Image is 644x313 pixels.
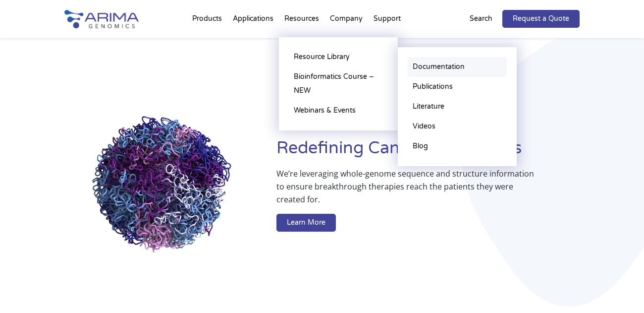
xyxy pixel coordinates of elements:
p: Search [470,12,492,25]
a: Webinars & Events [289,101,388,121]
a: Request a Quote [502,10,580,28]
iframe: Chat Widget [594,265,644,313]
a: Videos [408,117,507,136]
a: Learn More [276,214,336,232]
a: Documentation [408,57,507,77]
a: Literature [408,97,507,117]
h1: Redefining Cancer Diagnostics [276,137,580,167]
img: Arima-Genomics-logo [64,10,139,28]
a: Blog [408,136,507,156]
p: We’re leveraging whole-genome sequence and structure information to ensure breakthrough therapies... [276,167,540,214]
a: Resource Library [289,47,388,67]
a: Bioinformatics Course – NEW [289,67,388,101]
a: Publications [408,77,507,97]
